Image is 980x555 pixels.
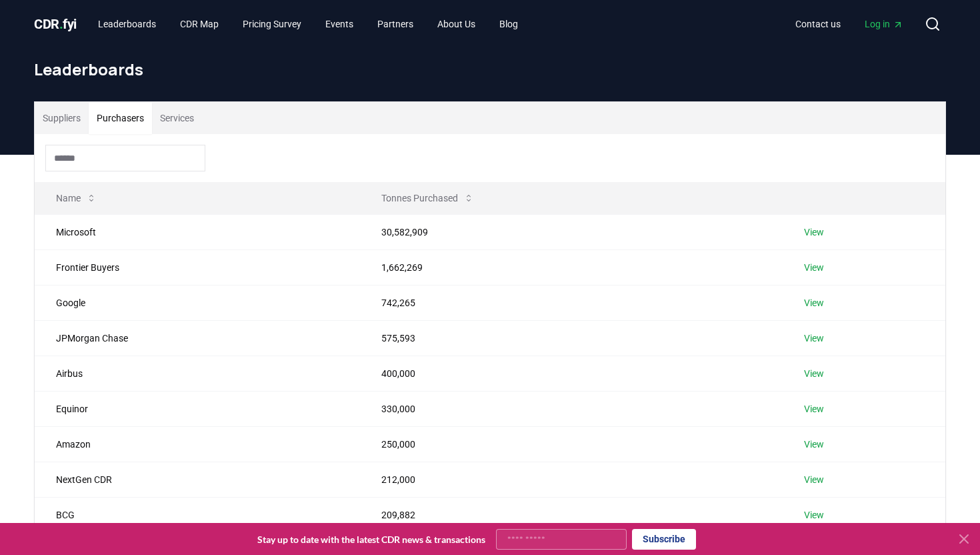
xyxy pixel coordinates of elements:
td: 250,000 [360,426,783,462]
a: Log in [854,12,914,36]
td: 742,265 [360,285,783,320]
a: View [804,438,824,451]
td: 400,000 [360,356,783,391]
td: JPMorgan Chase [35,320,360,356]
td: 575,593 [360,320,783,356]
button: Purchasers [89,102,152,134]
a: View [804,508,824,522]
td: NextGen CDR [35,462,360,497]
td: Amazon [35,426,360,462]
span: Log in [865,17,903,31]
nav: Main [87,12,529,36]
span: CDR fyi [34,16,77,32]
a: Blog [489,12,529,36]
button: Name [45,185,107,211]
td: Equinor [35,391,360,426]
a: View [804,261,824,274]
a: About Us [427,12,486,36]
td: 30,582,909 [360,214,783,249]
nav: Main [785,12,914,36]
a: View [804,402,824,416]
a: View [804,296,824,310]
button: Tonnes Purchased [371,185,485,211]
td: 209,882 [360,497,783,532]
td: Airbus [35,356,360,391]
a: CDR.fyi [34,15,77,33]
a: View [804,225,824,239]
span: . [59,16,63,32]
a: View [804,332,824,345]
button: Suppliers [35,102,89,134]
td: 330,000 [360,391,783,426]
td: BCG [35,497,360,532]
td: Google [35,285,360,320]
a: View [804,473,824,486]
a: Events [315,12,364,36]
a: CDR Map [169,12,229,36]
a: Leaderboards [87,12,167,36]
td: 1,662,269 [360,249,783,285]
td: 212,000 [360,462,783,497]
td: Microsoft [35,214,360,249]
td: Frontier Buyers [35,249,360,285]
a: View [804,367,824,380]
a: Contact us [785,12,851,36]
button: Services [152,102,202,134]
a: Pricing Survey [232,12,312,36]
h1: Leaderboards [34,59,946,80]
a: Partners [367,12,424,36]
